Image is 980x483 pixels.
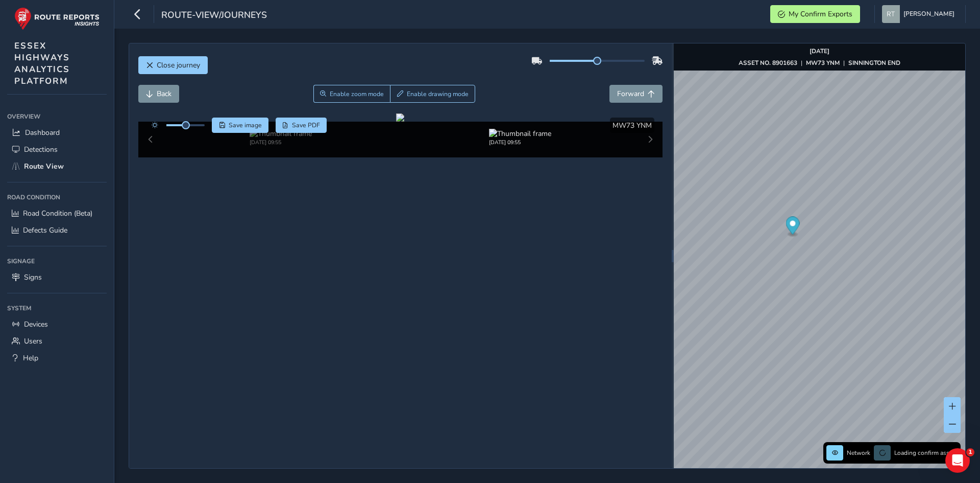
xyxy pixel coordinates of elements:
[24,319,48,329] span: Devices
[7,333,107,350] a: Users
[810,47,829,55] strong: [DATE]
[250,139,312,146] div: [DATE] 09:55
[489,139,551,146] div: [DATE] 09:55
[276,118,327,133] button: PDF
[739,59,797,67] strong: ASSET NO. 8901663
[882,5,900,23] img: diamond-layout
[945,448,970,473] iframe: Intercom live chat
[7,205,107,222] a: Road Condition (Beta)
[24,145,58,154] span: Detections
[23,209,92,218] span: Road Condition (Beta)
[903,5,954,23] span: [PERSON_NAME]
[25,128,60,137] span: Dashboard
[7,141,107,158] a: Detections
[770,5,860,23] button: My Confirm Exports
[7,301,107,316] div: System
[24,336,42,346] span: Users
[966,448,974,456] span: 1
[806,59,840,67] strong: MW73 YNM
[7,316,107,333] a: Devices
[847,449,870,457] span: Network
[489,129,551,139] img: Thumbnail frame
[292,121,320,129] span: Save PDF
[786,217,799,238] div: Map marker
[138,56,208,74] button: Close journey
[313,85,390,103] button: Zoom
[23,225,67,235] span: Defects Guide
[789,9,852,19] span: My Confirm Exports
[250,129,312,139] img: Thumbnail frame
[7,350,107,366] a: Help
[609,85,663,103] button: Forward
[882,5,958,23] button: [PERSON_NAME]
[7,109,107,124] div: Overview
[848,59,900,67] strong: SINNINGTON END
[7,269,107,286] a: Signs
[229,121,262,129] span: Save image
[7,222,107,239] a: Defects Guide
[14,7,100,30] img: rr logo
[894,449,958,457] span: Loading confirm assets
[14,40,70,87] span: ESSEX HIGHWAYS ANALYTICS PLATFORM
[7,158,107,175] a: Route View
[212,118,268,133] button: Save
[617,89,644,99] span: Forward
[7,254,107,269] div: Signage
[24,272,42,282] span: Signs
[390,85,475,103] button: Draw
[330,90,384,98] span: Enable zoom mode
[739,59,900,67] div: | |
[7,190,107,205] div: Road Condition
[23,353,38,363] span: Help
[161,9,267,23] span: route-view/journeys
[138,85,179,103] button: Back
[24,162,64,171] span: Route View
[157,89,171,99] span: Back
[157,60,200,70] span: Close journey
[407,90,469,98] span: Enable drawing mode
[7,124,107,141] a: Dashboard
[612,121,652,130] span: MW73 YNM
